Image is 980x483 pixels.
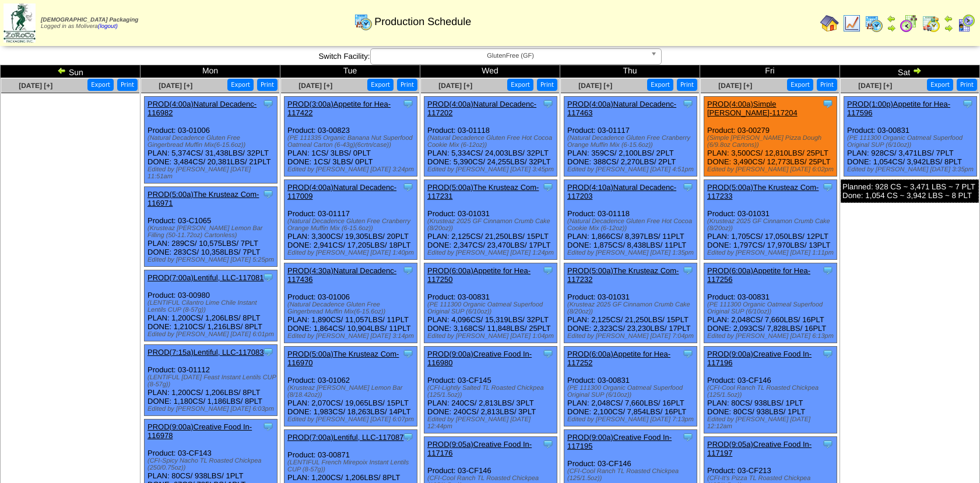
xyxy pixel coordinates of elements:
a: PROD(7:15a)Lentiful, LLC-117083 [147,348,264,357]
img: Tooltip [262,98,274,110]
div: Edited by [PERSON_NAME] [DATE] 7:04pm [567,333,697,340]
div: Edited by [PERSON_NAME] [DATE] 1:11pm [707,249,837,256]
a: PROD(4:00a)Natural Decadenc-117202 [427,100,536,117]
div: Edited by [PERSON_NAME] [DATE] 3:45pm [427,166,557,173]
button: Export [787,79,813,91]
div: Edited by [PERSON_NAME] [DATE] 5:25pm [147,256,277,263]
a: PROD(4:00a)Natural Decadenc-117463 [567,100,676,117]
div: Product: 03-01031 PLAN: 2,125CS / 21,250LBS / 15PLT DONE: 2,347CS / 23,470LBS / 17PLT [424,180,557,260]
td: Tue [280,65,420,78]
img: calendarinout.gif [922,14,940,33]
button: Export [647,79,673,91]
button: Export [507,79,533,91]
a: PROD(6:00a)Appetite for Hea-117256 [707,266,810,284]
img: Tooltip [682,431,694,443]
button: Print [257,79,278,91]
div: (Krusteaz [PERSON_NAME] Lemon Bar Filling (50-11.72oz) Cartonless) [147,225,277,239]
span: GlutenFree (GF) [375,49,646,63]
a: [DATE] [+] [298,82,332,90]
div: (PE 111300 Organic Oatmeal Superfood Original SUP (6/10oz)) [427,301,557,315]
div: Product: 03-01118 PLAN: 5,334CS / 24,003LBS / 32PLT DONE: 5,390CS / 24,255LBS / 32PLT [424,97,557,177]
img: arrowright.gif [912,66,922,75]
div: Product: 03-00831 PLAN: 928CS / 3,471LBS / 7PLT DONE: 1,054CS / 3,942LBS / 8PLT [844,97,977,177]
a: PROD(9:05a)Creative Food In-117197 [707,440,812,457]
img: Tooltip [402,348,414,359]
button: Export [227,79,254,91]
div: Product: 03-CF146 PLAN: 80CS / 938LBS / 1PLT DONE: 80CS / 938LBS / 1PLT [704,347,837,433]
img: line_graph.gif [842,14,861,33]
div: Edited by [PERSON_NAME] [DATE] 12:12am [707,416,837,430]
button: Print [397,79,417,91]
span: [DATE] [+] [438,82,472,90]
div: Planned: 928 CS ~ 3,471 LBS ~ 7 PLT Done: 1,054 CS ~ 3,942 LBS ~ 8 PLT [841,179,979,203]
a: PROD(9:00a)Creative Food In-116980 [427,350,532,367]
img: Tooltip [822,438,834,450]
div: (LENTIFUL French Mirepoix Instant Lentils CUP (8-57g)) [287,459,417,473]
div: (Krusteaz 2025 GF Cinnamon Crumb Cake (8/20oz)) [707,218,837,232]
a: PROD(6:00a)Appetite for Hea-117252 [567,350,670,367]
div: Edited by [PERSON_NAME] [DATE] 3:24pm [287,166,417,173]
img: Tooltip [822,265,834,276]
img: Tooltip [542,348,554,359]
a: PROD(9:00a)Creative Food In-117196 [707,350,812,367]
a: PROD(7:00a)Lentiful, LLC-117081 [147,273,264,282]
span: Production Schedule [374,16,471,28]
button: Print [537,79,557,91]
img: Tooltip [402,431,414,443]
img: Tooltip [822,348,834,359]
a: PROD(5:00a)The Krusteaz Com-116970 [287,350,399,367]
div: Product: 03-01062 PLAN: 2,070CS / 19,065LBS / 15PLT DONE: 1,983CS / 18,263LBS / 14PLT [284,347,417,426]
img: arrowleft.gif [57,66,66,75]
span: [DATE] [+] [718,82,752,90]
div: Product: 03-01112 PLAN: 1,200CS / 1,206LBS / 8PLT DONE: 1,180CS / 1,186LBS / 8PLT [145,345,278,416]
img: Tooltip [682,265,694,276]
div: (CFI-Spicy Nacho TL Roasted Chickpea (250/0.75oz)) [147,457,277,471]
div: Product: 03-00279 PLAN: 3,500CS / 12,810LBS / 25PLT DONE: 3,490CS / 12,773LBS / 25PLT [704,97,837,177]
div: (Natural Decadence Gluten Free Hot Cocoa Cookie Mix (6-12oz)) [567,218,697,232]
img: Tooltip [262,272,274,283]
div: (PE 111300 Organic Oatmeal Superfood Original SUP (6/10oz)) [847,135,977,149]
div: Edited by [PERSON_NAME] [DATE] 1:40pm [287,249,417,256]
div: Edited by [PERSON_NAME] [DATE] 3:35pm [847,166,977,173]
img: Tooltip [262,188,274,200]
div: Product: 03-00831 PLAN: 2,048CS / 7,660LBS / 16PLT DONE: 2,093CS / 7,828LBS / 16PLT [704,263,837,343]
div: Product: 03-00980 PLAN: 1,200CS / 1,206LBS / 8PLT DONE: 1,210CS / 1,216LBS / 8PLT [145,270,278,341]
a: PROD(4:00a)Natural Decadenc-117009 [287,183,396,200]
div: (CFI-Cool Ranch TL Roasted Chickpea (125/1.5oz)) [567,468,697,482]
div: Product: 03-00823 PLAN: 1CS / 3LBS / 0PLT DONE: 1CS / 3LBS / 0PLT [284,97,417,177]
div: Edited by [PERSON_NAME] [DATE] 12:44pm [427,416,557,430]
div: Edited by [PERSON_NAME] [DATE] 1:04pm [427,333,557,340]
img: Tooltip [402,98,414,110]
img: Tooltip [402,265,414,276]
div: (LENTIFUL [DATE] Feast Instant Lentils CUP (8-57g)) [147,374,277,388]
div: Product: 03-01006 PLAN: 5,374CS / 31,438LBS / 32PLT DONE: 3,484CS / 20,381LBS / 21PLT [145,97,278,184]
a: PROD(4:10a)Natural Decadenc-117203 [567,183,676,200]
div: (Natural Decadence Gluten Free Gingerbread Muffin Mix(6-15.6oz)) [287,301,417,315]
a: [DATE] [+] [578,82,612,90]
img: Tooltip [262,421,274,432]
button: Print [957,79,977,91]
button: Export [367,79,394,91]
td: Wed [420,65,560,78]
img: Tooltip [682,348,694,359]
img: Tooltip [822,181,834,193]
img: zoroco-logo-small.webp [3,3,36,43]
span: Logged in as Molivera [41,17,138,30]
div: (Natural Decadence Gluten Free Hot Cocoa Cookie Mix (6-12oz)) [427,135,557,149]
button: Print [817,79,837,91]
div: Product: 03-CF145 PLAN: 240CS / 2,813LBS / 3PLT DONE: 240CS / 2,813LBS / 3PLT [424,347,557,433]
div: Edited by [PERSON_NAME] [DATE] 6:13pm [707,333,837,340]
span: [DATE] [+] [858,82,892,90]
a: [DATE] [+] [19,82,52,90]
div: (Natural Decadence Gluten Free Cranberry Orange Muffin Mix (6-15.6oz)) [287,218,417,232]
img: calendarprod.gif [865,14,883,33]
button: Export [87,79,114,91]
img: calendarcustomer.gif [957,14,975,33]
div: Edited by [PERSON_NAME] [DATE] 3:14pm [287,333,417,340]
a: PROD(5:00a)The Krusteaz Com-117233 [707,183,819,200]
a: PROD(6:00a)Appetite for Hea-117250 [427,266,531,284]
a: [DATE] [+] [159,82,192,90]
div: Edited by [PERSON_NAME] [DATE] 6:07pm [287,416,417,423]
